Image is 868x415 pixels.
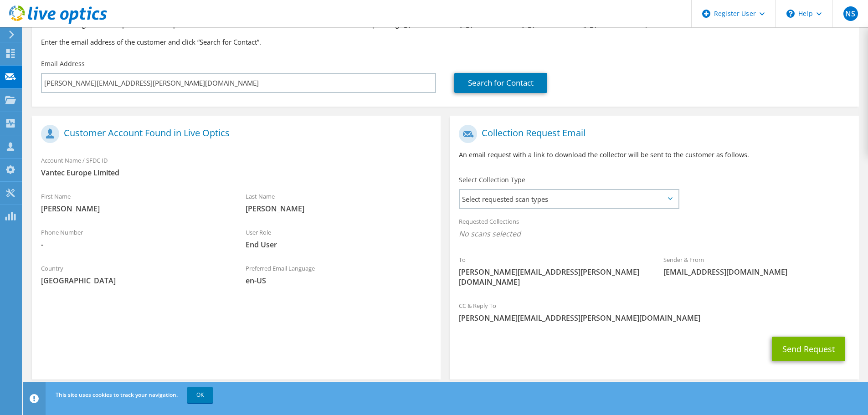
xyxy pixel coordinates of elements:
[450,212,858,246] div: Requested Collections
[41,276,227,286] span: [GEOGRAPHIC_DATA]
[246,276,432,286] span: en-US
[236,187,441,218] div: Last Name
[450,250,654,292] div: To
[32,187,236,218] div: First Name
[32,259,236,290] div: Country
[459,175,525,184] label: Select Collection Type
[459,150,849,160] p: An email request with a link to download the collector will be sent to the customer as follows.
[41,37,850,47] h3: Enter the email address of the customer and click “Search for Contact”.
[41,204,227,214] span: [PERSON_NAME]
[654,250,859,282] div: Sender & From
[41,125,427,143] h1: Customer Account Found in Live Optics
[41,168,431,178] span: Vantec Europe Limited
[236,223,441,254] div: User Role
[843,6,858,21] span: NS
[41,59,85,68] label: Email Address
[460,190,678,208] span: Select requested scan types
[246,240,432,250] span: End User
[246,204,432,214] span: [PERSON_NAME]
[454,73,547,93] a: Search for Contact
[772,337,845,361] button: Send Request
[459,267,645,287] span: [PERSON_NAME][EMAIL_ADDRESS][PERSON_NAME][DOMAIN_NAME]
[56,391,178,399] span: This site uses cookies to track your navigation.
[459,125,845,143] h1: Collection Request Email
[786,10,795,18] svg: \n
[187,387,213,403] a: OK
[32,223,236,254] div: Phone Number
[663,267,850,277] span: [EMAIL_ADDRESS][DOMAIN_NAME]
[459,313,849,323] span: [PERSON_NAME][EMAIL_ADDRESS][PERSON_NAME][DOMAIN_NAME]
[236,259,441,290] div: Preferred Email Language
[41,240,227,250] span: -
[450,296,858,328] div: CC & Reply To
[459,229,849,239] span: No scans selected
[32,151,441,182] div: Account Name / SFDC ID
